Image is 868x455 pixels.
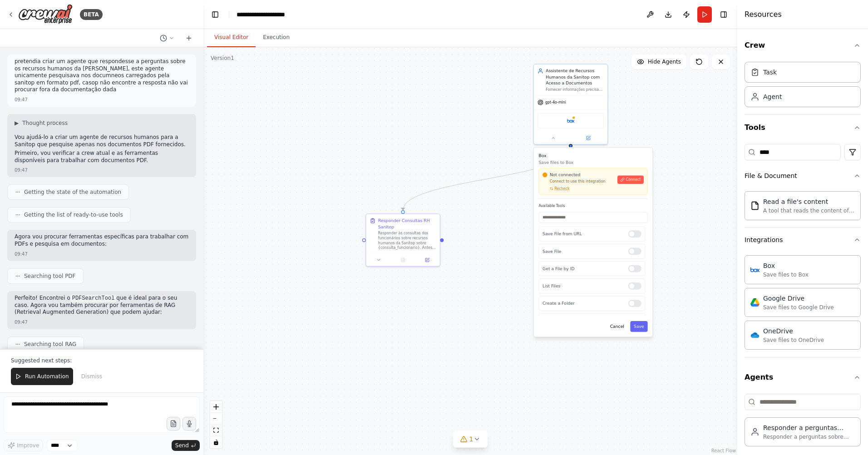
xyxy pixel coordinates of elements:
[763,92,782,101] div: Agent
[207,28,256,47] button: Visual Editor
[745,171,797,180] div: File & Document
[210,425,222,436] button: fit view
[17,442,39,449] span: Improve
[763,433,855,440] div: Responder a perguntas sobre Recursos Humanos
[417,257,437,264] button: Open in side panel
[631,54,686,69] button: Hide Agents
[24,341,76,348] span: Searching tool RAG
[745,228,861,252] button: Integrations
[25,373,69,380] span: Run Automation
[15,251,28,257] div: 09:47
[15,167,28,173] div: 09:47
[210,413,222,425] button: zoom out
[182,417,196,430] button: Click to speak your automation idea
[763,423,855,432] div: Responder a perguntas sobre Recursos Humanos
[542,179,614,184] p: Connect to use this integration
[453,431,488,448] button: 1
[15,58,189,94] p: pretendia criar um agente que respondesse a perguntas sobre os recursos humanos da [PERSON_NAME],...
[542,231,623,237] p: Save File from URL
[4,440,43,451] button: Improve
[745,115,861,140] button: Tools
[15,119,68,127] button: ▶Thought process
[763,197,855,206] div: Read a file's content
[745,188,861,227] div: File & Document
[745,164,861,188] button: File & Document
[542,266,623,272] p: Get a File by ID
[538,153,647,158] h3: Box
[546,87,604,92] div: Fornecer informações precisas sobre políticas, procedimentos e recursos humanos da Sanitop, lendo...
[11,368,73,385] button: Run Automation
[542,186,570,191] button: Recheck
[750,331,759,340] img: OneDrive
[167,417,180,430] button: Upload files
[400,148,574,210] g: Edge from 12961adc-cb8b-4d77-8950-20411ba5f365 to dfe50c96-34f6-492e-be5b-18edb6acca3c
[648,58,681,65] span: Hide Agents
[763,261,809,270] div: Box
[745,140,861,365] div: Tools
[745,9,782,20] h4: Resources
[211,54,234,62] div: Version 1
[172,440,200,451] button: Send
[182,33,196,44] button: Start a new chat
[745,252,861,357] div: Integrations
[542,283,623,289] p: List Files
[538,159,647,165] p: Save files to Box
[15,96,28,103] div: 09:47
[15,134,189,148] p: Vou ajudá-lo a criar um agente de recursos humanos para a Sanitop que pesquise apenas nos documen...
[210,401,222,448] div: React Flow controls
[77,368,107,385] button: Dismiss
[533,64,608,144] div: Assistente de Recursos Humanos da Sanitop com Acesso a DocumentosFornecer informações precisas so...
[11,357,192,364] p: Suggested next steps:
[745,235,783,244] div: Integrations
[571,134,605,142] button: Open in side panel
[80,9,103,20] div: BETA
[538,203,647,208] label: Available Tools
[750,201,759,210] img: FileReadTool
[15,295,189,316] p: Perfeito! Encontrei o que é ideal para o seu caso. Agora vou também procurar por ferramentas de R...
[15,150,189,164] p: Primeiro, vou verificar a crew atual e as ferramentas disponíveis para trabalhar com documentos PDF.
[550,172,580,178] span: Not connected
[617,175,644,183] button: Connect
[469,435,473,444] span: 1
[750,298,759,307] img: Google Drive
[81,373,102,380] span: Dismiss
[546,68,604,86] div: Assistente de Recursos Humanos da Sanitop com Acesso a Documentos
[15,319,28,326] div: 09:47
[378,231,436,250] div: Responder às consultas dos funcionários sobre recursos humanos da Sanitop sobre {consulta_funcion...
[390,257,416,264] button: No output available
[24,211,123,218] span: Getting the list of ready-to-use tools
[763,336,824,344] div: Save files to OneDrive
[15,119,19,127] span: ▶
[717,8,730,21] button: Hide right sidebar
[763,68,777,77] div: Task
[745,58,861,114] div: Crew
[209,8,222,21] button: Hide left sidebar
[763,207,855,214] div: A tool that reads the content of a file. To use this tool, provide a 'file_path' parameter with t...
[626,177,641,182] span: Connect
[745,365,861,390] button: Agents
[542,301,623,307] p: Create a Folder
[763,326,824,336] div: OneDrive
[763,271,809,278] div: Save files to Box
[210,436,222,448] button: toggle interactivity
[365,213,440,267] div: Responder Consultas RH SanitopResponder às consultas dos funcionários sobre recursos humanos da S...
[745,33,861,58] button: Crew
[567,117,574,124] img: Box
[22,119,68,127] span: Thought process
[750,265,759,274] img: Box
[542,248,623,254] p: Save File
[70,294,117,302] code: PDFSearchTool
[237,10,285,19] nav: breadcrumb
[256,28,297,47] button: Execution
[175,442,189,449] span: Send
[763,304,834,311] div: Save files to Google Drive
[630,321,648,332] button: Save
[745,390,861,454] div: Agents
[545,100,566,105] span: gpt-4o-mini
[24,272,76,280] span: Searching tool PDF
[18,4,73,25] img: Logo
[763,294,834,303] div: Google Drive
[15,233,189,247] p: Agora vou procurar ferramentas específicas para trabalhar com PDFs e pesquisa em documentos:
[554,186,569,191] span: Recheck
[210,401,222,413] button: zoom in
